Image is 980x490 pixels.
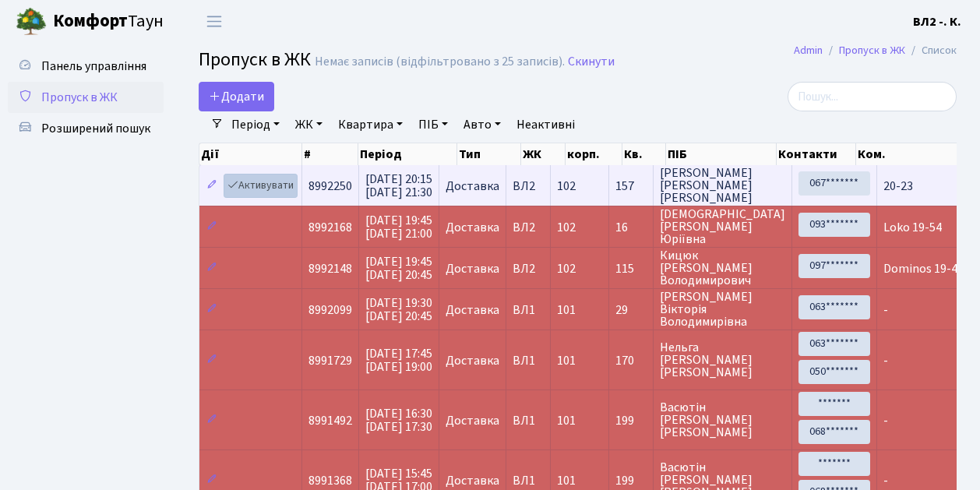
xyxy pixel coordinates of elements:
a: Додати [199,82,274,111]
span: ВЛ2 [513,180,544,192]
a: Скинути [568,55,615,69]
span: - [883,472,888,489]
a: ПІБ [412,111,454,138]
span: [DATE] 17:45 [DATE] 19:00 [365,345,432,375]
th: Дії [199,143,302,165]
span: 8992148 [308,260,352,277]
a: ЖК [289,111,329,138]
th: Контакти [777,143,856,165]
th: ПІБ [666,143,776,165]
span: Додати [209,88,264,105]
span: ВЛ2 [513,263,544,275]
span: [DATE] 19:45 [DATE] 21:00 [365,212,432,242]
a: ВЛ2 -. К. [913,12,961,31]
span: 8991729 [308,352,352,369]
span: 115 [615,263,647,275]
span: 157 [615,180,647,192]
span: Доставка [446,221,499,234]
b: Комфорт [53,9,128,33]
span: ВЛ2 [513,221,544,234]
span: Кицюк [PERSON_NAME] Володимирович [660,249,785,287]
span: 101 [557,472,576,489]
span: 20-23 [883,178,913,195]
th: Кв. [622,143,666,165]
span: 199 [615,414,647,427]
span: 102 [557,260,576,277]
a: Пропуск в ЖК [839,42,905,58]
a: Панель управління [8,51,164,82]
span: ВЛ1 [513,414,544,427]
span: 8992250 [308,178,352,195]
span: 102 [557,219,576,236]
span: 170 [615,354,647,367]
span: Доставка [446,304,499,316]
span: 199 [615,474,647,487]
span: Пропуск в ЖК [41,89,118,106]
a: Активувати [224,174,298,198]
span: [DATE] 16:30 [DATE] 17:30 [365,405,432,435]
span: [PERSON_NAME] [PERSON_NAME] [PERSON_NAME] [660,167,785,204]
span: Панель управління [41,58,146,75]
span: Dominos 19-49 [883,260,964,277]
div: Немає записів (відфільтровано з 25 записів). [315,55,565,69]
a: Пропуск в ЖК [8,82,164,113]
span: - [883,352,888,369]
span: Доставка [446,180,499,192]
span: 101 [557,412,576,429]
span: Доставка [446,263,499,275]
span: Доставка [446,414,499,427]
a: Авто [457,111,507,138]
span: 102 [557,178,576,195]
nav: breadcrumb [770,34,980,67]
span: Доставка [446,474,499,487]
span: ВЛ1 [513,474,544,487]
span: Розширений пошук [41,120,150,137]
th: # [302,143,358,165]
span: 101 [557,301,576,319]
a: Admin [794,42,823,58]
span: Нельга [PERSON_NAME] [PERSON_NAME] [660,341,785,379]
span: 8991368 [308,472,352,489]
span: [DEMOGRAPHIC_DATA] [PERSON_NAME] Юріївна [660,208,785,245]
span: Васютін [PERSON_NAME] [PERSON_NAME] [660,401,785,439]
b: ВЛ2 -. К. [913,13,961,30]
span: ВЛ1 [513,304,544,316]
th: корп. [566,143,622,165]
span: [DATE] 20:15 [DATE] 21:30 [365,171,432,201]
a: Розширений пошук [8,113,164,144]
span: 101 [557,352,576,369]
span: Доставка [446,354,499,367]
span: Пропуск в ЖК [199,46,311,73]
img: logo.png [16,6,47,37]
th: ЖК [521,143,566,165]
span: 8992099 [308,301,352,319]
span: [DATE] 19:45 [DATE] 20:45 [365,253,432,284]
span: - [883,412,888,429]
span: - [883,301,888,319]
span: [PERSON_NAME] Вікторія Володимирівна [660,291,785,328]
span: 16 [615,221,647,234]
span: Таун [53,9,164,35]
span: 8991492 [308,412,352,429]
input: Пошук... [788,82,957,111]
a: Період [225,111,286,138]
th: Тип [457,143,521,165]
span: [DATE] 19:30 [DATE] 20:45 [365,294,432,325]
a: Неактивні [510,111,581,138]
th: Період [358,143,457,165]
button: Переключити навігацію [195,9,234,34]
li: Список [905,42,957,59]
span: 8992168 [308,219,352,236]
span: 29 [615,304,647,316]
span: Loko 19-54 [883,219,942,236]
span: ВЛ1 [513,354,544,367]
a: Квартира [332,111,409,138]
